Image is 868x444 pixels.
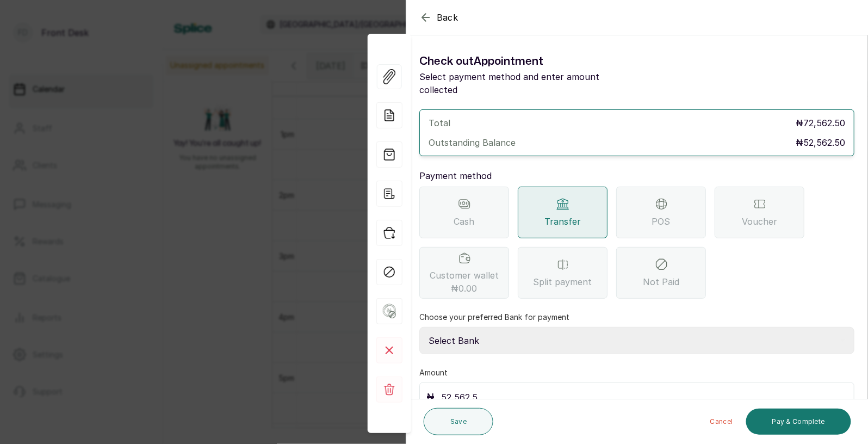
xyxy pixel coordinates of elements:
[429,116,450,129] p: Total
[419,70,637,96] p: Select payment method and enter amount collected
[441,390,847,405] input: 20,000
[419,367,448,378] label: Amount
[652,215,671,228] span: POS
[419,169,854,182] p: Payment method
[430,269,499,295] span: Customer wallet
[702,409,742,435] button: Cancel
[796,116,845,129] p: ₦72,562.50
[424,408,493,435] button: Save
[746,409,851,435] button: Pay & Complete
[419,11,458,24] button: Back
[426,390,435,405] p: ₦
[454,215,475,228] span: Cash
[437,11,458,24] span: Back
[544,215,581,228] span: Transfer
[419,53,637,70] h1: Check out Appointment
[419,312,569,323] label: Choose your preferred Bank for payment
[534,275,592,288] span: Split payment
[643,275,679,288] span: Not Paid
[742,215,777,228] span: Voucher
[796,136,845,149] p: ₦52,562.50
[429,136,516,149] p: Outstanding Balance
[451,282,478,295] span: ₦0.00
